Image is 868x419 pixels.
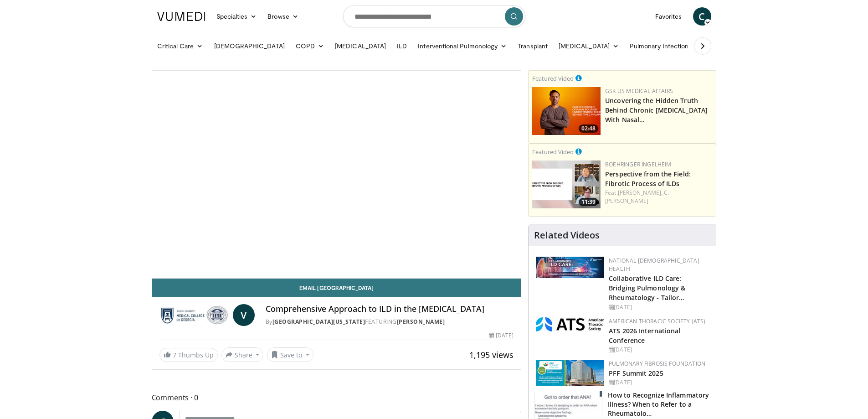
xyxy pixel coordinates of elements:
[532,160,601,208] a: 11:39
[605,160,671,168] a: Boehringer Ingelheim
[609,326,680,345] a: ATS 2026 International Conference
[624,37,703,55] a: Pulmonary Infection
[343,5,525,27] input: Search topics, interventions
[469,349,514,360] span: 1,195 views
[267,347,313,362] button: Save to
[221,347,264,362] button: Share
[605,87,673,95] a: GSK US Medical Affairs
[532,160,601,208] img: 0d260a3c-dea8-4d46-9ffd-2859801fb613.png.150x105_q85_crop-smart_upscale.png
[266,318,514,326] div: By FEATURING
[233,304,255,326] a: V
[159,304,229,326] img: Medical College of Georgia - Augusta University
[489,331,514,340] div: [DATE]
[272,318,365,326] a: [GEOGRAPHIC_DATA][US_STATE]
[532,87,601,135] a: 02:48
[618,189,663,197] a: [PERSON_NAME],
[532,74,574,83] small: Featured Video
[605,189,669,205] a: C. [PERSON_NAME]
[609,274,685,302] a: Collaborative ILD Care: Bridging Pulmonology & Rheumatology - Tailor…
[609,317,705,325] a: American Thoracic Society (ATS)
[532,87,601,135] img: d04c7a51-d4f2-46f9-936f-c139d13e7fbe.png.150x105_q85_crop-smart_upscale.png
[693,7,711,26] a: C
[397,318,445,326] a: [PERSON_NAME]
[536,257,604,278] img: 7e341e47-e122-4d5e-9c74-d0a8aaff5d49.jpg.150x105_q85_autocrop_double_scale_upscale_version-0.2.jpg
[152,37,209,55] a: Critical Care
[329,37,391,55] a: [MEDICAL_DATA]
[609,346,709,354] div: [DATE]
[609,369,663,378] a: PFF Summit 2025
[553,37,624,55] a: [MEDICAL_DATA]
[609,257,699,273] a: National [DEMOGRAPHIC_DATA] Health
[579,124,598,133] span: 02:48
[609,360,705,367] a: Pulmonary Fibrosis Foundation
[534,230,600,241] h4: Related Videos
[262,7,304,26] a: Browse
[290,37,329,55] a: COPD
[159,348,218,362] a: 7 Thumbs Up
[157,12,205,21] img: VuMedi Logo
[173,351,176,359] span: 7
[152,71,521,279] video-js: Video Player
[609,378,709,387] div: [DATE]
[152,392,522,403] span: Comments 0
[609,303,709,311] div: [DATE]
[579,198,598,206] span: 11:39
[152,279,521,297] a: Email [GEOGRAPHIC_DATA]
[605,96,708,124] a: Uncovering the Hidden Truth Behind Chronic [MEDICAL_DATA] With Nasal…
[266,304,514,314] h4: Comprehensive Approach to ILD in the [MEDICAL_DATA]
[608,391,710,418] h3: How to Recognize Inflammatory Illness? When to Refer to a Rheumatolo…
[211,7,262,26] a: Specialties
[512,37,553,55] a: Transplant
[605,170,691,188] a: Perspective from the Field: Fibrotic Process of ILDs
[209,37,290,55] a: [DEMOGRAPHIC_DATA]
[532,148,574,156] small: Featured Video
[412,37,512,55] a: Interventional Pulmonology
[536,317,604,331] img: 31f0e357-1e8b-4c70-9a73-47d0d0a8b17d.png.150x105_q85_autocrop_double_scale_upscale_version-0.2.jpg
[536,360,604,386] img: 84d5d865-2f25-481a-859d-520685329e32.png.150x105_q85_autocrop_double_scale_upscale_version-0.2.png
[650,7,688,26] a: Favorites
[605,189,712,205] div: Feat.
[391,37,412,55] a: ILD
